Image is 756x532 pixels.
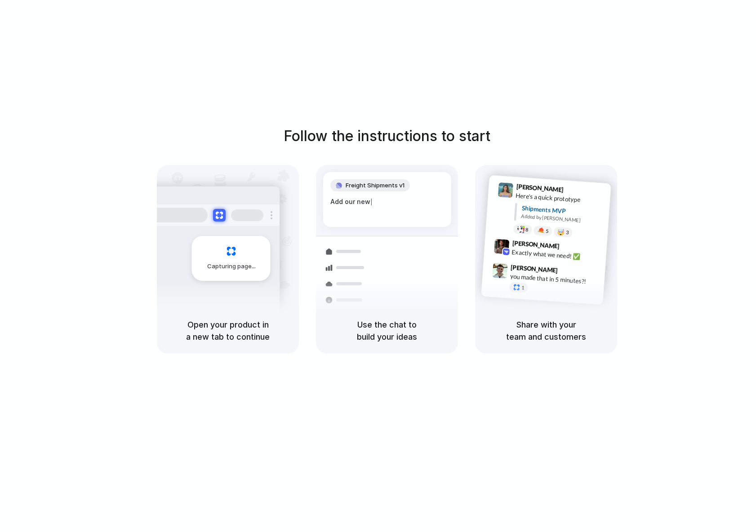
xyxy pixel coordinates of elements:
div: 🤯 [557,229,565,235]
div: Shipments MVP [521,203,605,218]
div: Exactly what we need! ✅ [511,247,601,262]
span: 9:41 AM [566,186,585,196]
span: Capturing page [207,262,257,271]
span: 8 [525,227,529,232]
div: Add our new [330,197,444,207]
span: 9:42 AM [562,242,581,253]
div: Here's a quick prototype [516,191,605,206]
h1: Follow the instructions to start [284,125,490,147]
span: [PERSON_NAME] [511,262,558,275]
span: 5 [546,229,549,234]
span: Freight Shipments v1 [346,181,405,190]
span: [PERSON_NAME] [512,238,560,251]
span: 9:47 AM [560,266,579,277]
span: 1 [521,285,525,290]
span: | [370,198,373,205]
h5: Share with your team and customers [486,319,606,343]
div: Added by [PERSON_NAME] [521,213,604,226]
span: [PERSON_NAME] [516,182,564,195]
span: 3 [566,230,569,235]
h5: Open your product in a new tab to continue [168,319,288,343]
div: you made that in 5 minutes?! [510,271,600,287]
h5: Use the chat to build your ideas [327,319,447,343]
